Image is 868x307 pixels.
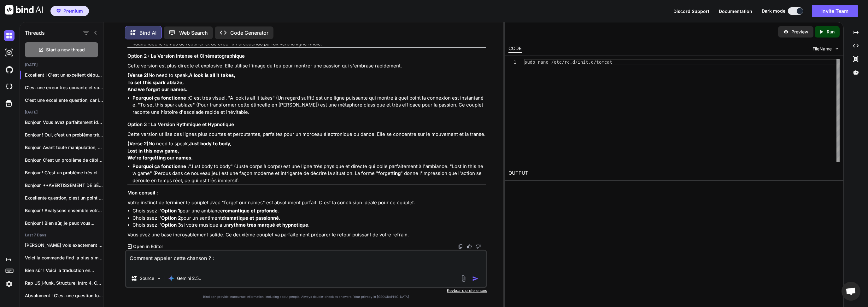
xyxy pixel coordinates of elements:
[719,9,752,14] span: Documentation
[132,163,486,184] li: "Just body to body" (Juste corps à corps) est une ligne très physique et directe qui colle parfai...
[460,275,467,282] img: attachment
[222,215,279,221] strong: dramatique et passionné
[25,280,103,286] p: Rap US j‑funk. Structure: Intro 4, Couplet...
[25,72,103,78] p: Excellent ! C'est un excellent début pou...
[127,72,149,78] strong: (Verse 2)
[132,207,486,215] li: Choisissez l' pour une ambiance .
[179,29,208,37] p: Web Search
[834,46,840,51] img: chevron down
[125,294,487,299] p: Bind can provide inaccurate information, including about people. Always double-check its answers....
[827,29,835,35] p: Run
[25,144,103,151] p: Bonjour. Avant toute manipulation, coupez le courant...
[127,121,486,128] h3: Option 3 : La Version Rythmique et Hypnotique
[25,157,103,163] p: Bonjour, C'est un problème de câblage très...
[127,155,193,161] strong: We're forgetting our names.
[476,244,481,249] img: dislike
[127,86,187,92] strong: And we forget our names.
[25,182,103,188] p: Bonjour, **AVERTISSEMENT DE SÉCURITÉ : Avant toute...
[25,132,103,138] p: Bonjour ! Oui, c'est un problème très...
[127,72,486,93] p: No need to speak,
[4,279,15,289] img: settings
[189,141,232,147] strong: Just body to body,
[25,242,103,248] p: [PERSON_NAME] vois exactement le genre d'énergie...
[20,233,103,238] h2: Last 7 Days
[132,222,486,229] li: Choisissez l' si votre musique a un .
[472,275,478,282] img: icon
[842,282,860,301] div: Ouvrir le chat
[505,166,843,181] h2: OUTPUT
[673,9,709,14] span: Discord Support
[394,170,401,176] strong: ing
[25,170,103,176] p: Bonjour ! C'est un problème très classique...
[4,30,15,41] img: darkChat
[127,131,486,138] p: Cette version utilise des lignes plus courtes et percutantes, parfaites pour un morceau électroni...
[56,9,61,13] img: premium
[673,8,709,14] button: Discord Support
[25,29,45,37] h1: Threads
[4,64,15,75] img: githubDark
[719,8,752,14] button: Documentation
[177,275,201,281] p: Gemini 2.5..
[168,275,174,281] img: Gemini 2.5 Pro
[161,222,181,228] strong: Option 3
[223,208,278,214] strong: romantique et profonde
[50,6,89,16] button: premiumPremium
[25,195,103,201] p: Excellente question, c'est un point très important...
[467,244,472,249] img: like
[133,243,163,250] p: Open in Editor
[25,207,103,214] p: Bonjour ! Analysons ensemble votre interrupteur pour...
[126,251,486,269] textarea: Comment appeler cette chanson ? :
[161,215,181,221] strong: Option 2
[127,62,486,70] p: Cette version est plus directe et explosive. Elle utilise l'image du feu pour montrer une passion...
[132,95,486,116] li: C'est très visuel. "A look is all it takes" (Un regard suffit) est une ligne puissante qui montre...
[508,45,522,53] div: CODE
[4,47,15,58] img: darkAi-studio
[132,95,189,101] strong: Pourquoi ça fonctionne :
[63,8,83,14] span: Premium
[127,53,486,60] h3: Option 2 : La Version Intense et Cinématographique
[132,215,486,222] li: Choisissez l' pour un sentiment .
[127,79,184,85] strong: To set this spark ablaze,
[812,46,832,52] span: FileName
[25,119,103,125] p: Bonjour, Vous avez parfaitement identifié le problème...
[791,29,808,35] p: Preview
[762,8,785,14] span: Dark mode
[46,47,85,53] span: Start a new thread
[156,276,161,281] img: Pick Models
[139,29,156,37] p: Bind AI
[230,29,268,37] p: Code Generator
[20,62,103,67] h2: [DATE]
[5,5,43,14] img: Bind AI
[508,59,516,65] div: 1
[127,199,486,206] p: Votre instinct de terminer le couplet avec "forget our names" est absolument parfait. C'est la co...
[25,267,103,274] p: Bien sûr ! Voici la traduction en...
[189,72,235,78] strong: A look is all it takes,
[127,140,486,162] p: No need to speak,
[20,110,103,115] h2: [DATE]
[25,255,103,261] p: Voici la commande find la plus simple:...
[140,275,154,281] p: Source
[127,189,486,197] h3: Mon conseil :
[783,29,789,35] img: preview
[25,97,103,103] p: C'est une excellente question, car il n'...
[25,293,103,299] p: Absolument ! C'est une question fondamentale et...
[132,163,189,169] strong: Pourquoi ça fonctionne :
[127,141,149,147] strong: (Verse 2)
[25,220,103,226] p: Bonjour ! Bien sûr, je peux vous...
[25,84,103,91] p: C'est une erreur très courante et souven...
[229,222,308,228] strong: rythme très marqué et hypnotique
[458,244,463,249] img: copy
[161,208,180,214] strong: Option 1
[127,148,179,154] strong: Lost in this new game,
[127,231,486,239] p: Vous avez une base incroyablement solide. Ce deuxième couplet va parfaitement préparer le retour ...
[812,5,858,17] button: Invite Team
[125,288,487,293] p: Keyboard preferences
[525,60,612,65] span: sudo nano /etc/rc.d/init.d/tomcat
[4,81,15,92] img: cloudideIcon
